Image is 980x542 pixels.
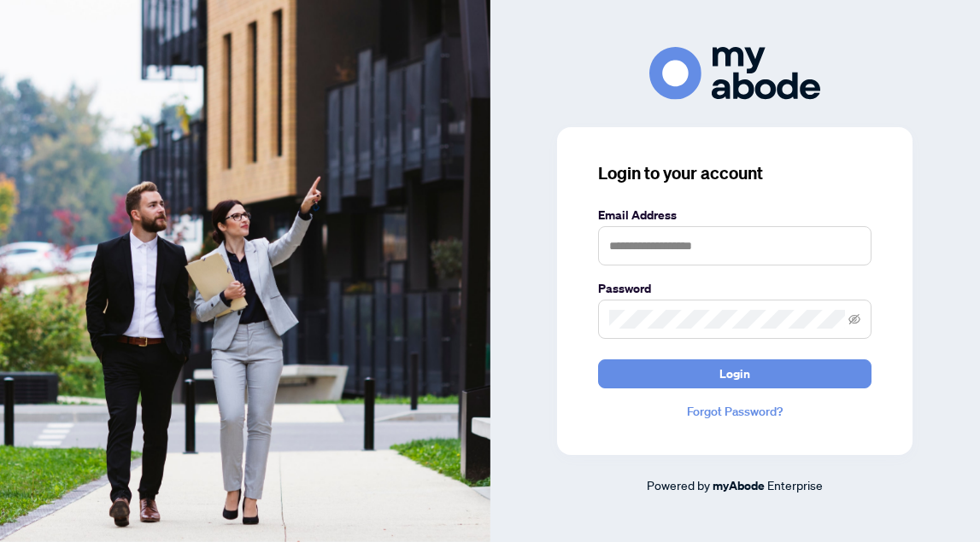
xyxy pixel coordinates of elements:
label: Password [598,279,871,298]
span: Enterprise [767,477,823,492]
label: Email Address [598,206,871,224]
a: Forgot Password? [598,402,871,421]
span: eye-invisible [848,313,860,325]
span: Powered by [647,477,710,492]
button: Login [598,359,871,388]
img: ma-logo [649,47,820,99]
span: Login [719,360,750,388]
a: myAbode [713,476,765,495]
h3: Login to your account [598,161,871,185]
